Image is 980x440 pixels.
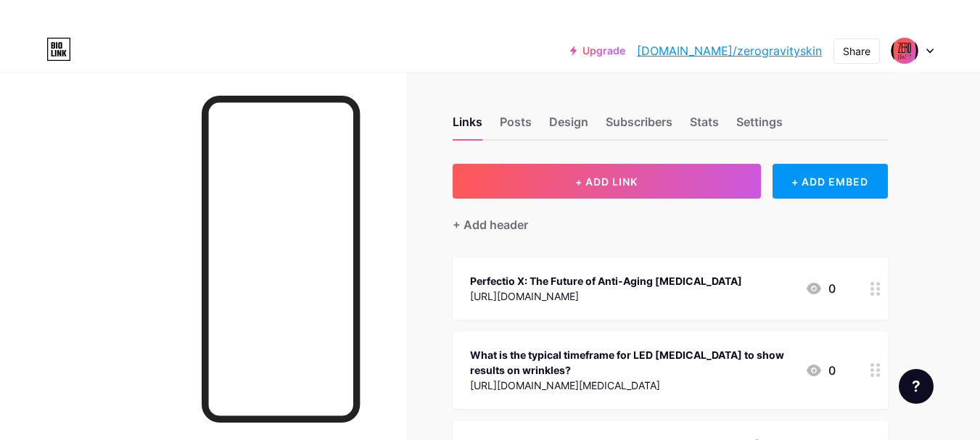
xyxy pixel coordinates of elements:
a: [DOMAIN_NAME]/zerogravityskin [637,42,822,59]
div: What is the typical timeframe for LED [MEDICAL_DATA] to show results on wrinkles? [470,347,794,378]
div: Design [549,113,588,139]
img: zerogravityskin [891,37,918,65]
div: [URL][DOMAIN_NAME] [470,289,742,304]
div: 0 [805,280,836,297]
div: Settings [736,113,783,139]
div: + Add header [453,216,528,233]
div: Stats [690,113,719,139]
div: Share [843,43,870,59]
div: Posts [500,113,532,139]
div: Links [453,113,482,139]
span: + ADD LINK [575,175,638,188]
div: [URL][DOMAIN_NAME][MEDICAL_DATA] [470,378,794,393]
div: 0 [805,362,836,379]
div: + ADD EMBED [773,164,888,199]
button: + ADD LINK [453,164,761,199]
div: Perfectio X: The Future of Anti-Aging [MEDICAL_DATA] [470,273,742,289]
a: Upgrade [570,45,625,57]
div: Subscribers [606,113,672,139]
